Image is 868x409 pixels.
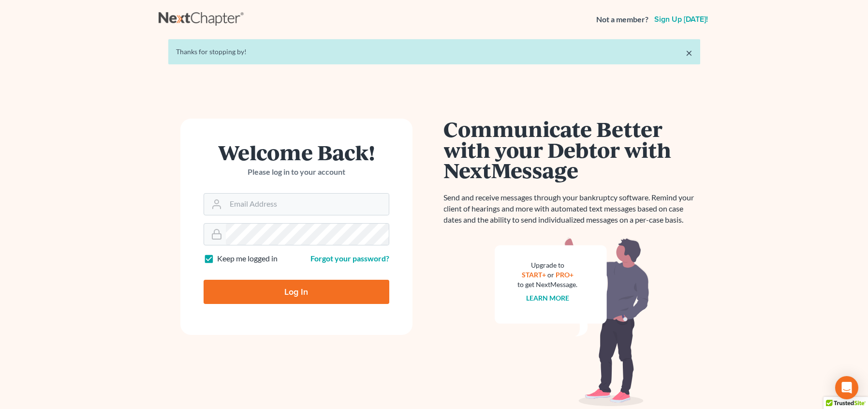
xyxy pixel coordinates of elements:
p: Please log in to your account [204,167,389,178]
input: Email Address [226,194,389,215]
h1: Communicate Better with your Debtor with NextMessage [444,119,700,181]
p: Send and receive messages through your bankruptcy software. Remind your client of hearings and mo... [444,192,700,226]
h1: Welcome Back! [204,142,389,163]
a: START+ [522,271,546,279]
input: Log In [204,280,389,304]
a: × [686,47,692,59]
img: nextmessage_bg-59042aed3d76b12b5cd301f8e5b87938c9018125f34e5fa2b7a6b67550977c72.svg [495,237,649,407]
a: Forgot your password? [310,254,389,263]
a: Sign up [DATE]! [652,15,710,23]
div: to get NextMessage. [518,280,578,289]
a: Learn more [526,294,569,302]
div: Upgrade to [518,260,578,270]
div: Thanks for stopping by! [176,47,692,57]
div: Open Intercom Messenger [835,376,858,399]
label: Keep me logged in [217,253,278,264]
a: PRO+ [556,271,574,279]
span: or [547,271,554,279]
strong: Not a member? [596,14,648,25]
